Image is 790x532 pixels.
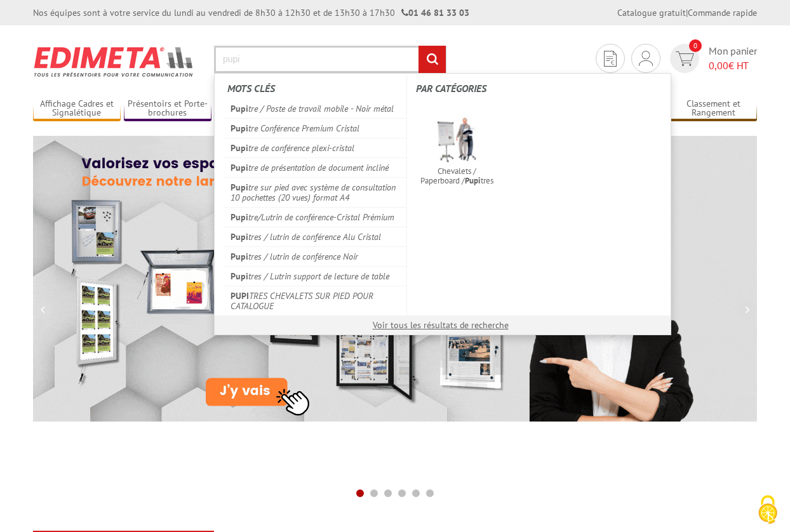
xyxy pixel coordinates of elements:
a: Classement et Rangement [669,98,757,119]
a: Voir tous les résultats de recherche [373,319,509,331]
a: Pupitres / lutrin de conférence Alu Cristal [224,227,406,246]
img: devis rapide [604,51,617,67]
em: Pupi [231,211,248,223]
a: Affichage Cadres et Signalétique [33,98,121,119]
em: Pupi [231,142,248,154]
a: Commande rapide [688,7,757,18]
a: Pupitres / lutrin de conférence Noir [224,246,406,266]
a: Chevalets / Paperboard /Pupitres [416,110,498,190]
a: Pupitre sur pied avec système de consultation 10 pochettes (20 vues) format A4 [224,177,406,207]
span: Mots clés [227,82,275,95]
em: Pupi [231,103,248,114]
em: PUPI [231,290,249,302]
em: Pupi [231,270,248,282]
div: Rechercher un produit ou une référence... [214,73,671,335]
a: Pupitres / Lutrin support de lecture de table [224,266,406,286]
a: Pupitre Conférence Premium Cristal [224,118,406,138]
img: Cookies (fenêtre modale) [752,494,784,526]
a: PUPITRES CHEVALETS SUR PIED POUR CATALOGUE [224,286,406,316]
input: Rechercher un produit ou une référence... [214,46,446,73]
img: devis rapide [676,51,694,66]
a: Pupitre/Lutrin de conférence-Cristal Prémium [224,207,406,227]
a: Pupitre de conférence plexi-cristal [224,138,406,157]
a: Catalogue gratuit [617,7,686,18]
em: Pupi [465,175,481,186]
span: Mon panier [709,44,757,73]
em: Pupi [231,231,248,243]
span: 0,00 [709,59,728,72]
span: 0 [689,39,702,52]
img: Présentoir, panneau, stand - Edimeta - PLV, affichage, mobilier bureau, entreprise [33,38,195,85]
a: Pupitre de présentation de document incliné [224,157,406,177]
em: Pupi [231,123,248,134]
span: € HT [709,58,757,73]
em: Pupi [231,251,248,262]
em: Pupi [231,182,248,193]
a: devis rapide 0 Mon panier 0,00€ HT [667,44,757,73]
div: Nos équipes sont à votre service du lundi au vendredi de 8h30 à 12h30 et de 13h30 à 17h30 [33,6,469,19]
input: rechercher [418,46,446,73]
img: devis rapide [639,51,653,66]
strong: 01 46 81 33 03 [401,7,469,18]
a: Présentoirs et Porte-brochures [124,98,211,119]
a: Pupitre / Poste de travail mobile - Noir métal [224,99,406,118]
em: Pupi [231,162,248,173]
img: chevalets_conference_vignette.jpg [431,114,483,166]
div: | [617,6,757,19]
span: Chevalets / Paperboard / tres [420,166,494,185]
label: Par catégories [416,75,661,102]
button: Cookies (fenêtre modale) [746,489,790,532]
